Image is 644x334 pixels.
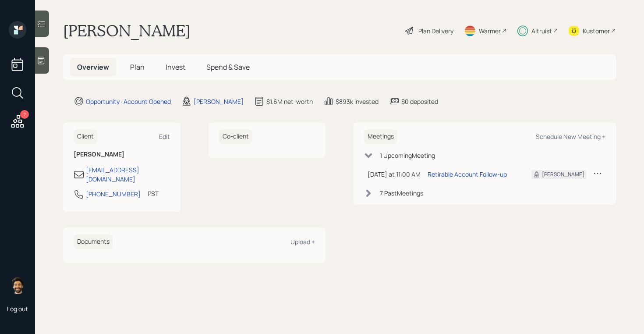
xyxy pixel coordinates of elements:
[583,26,610,36] div: Kustomer
[380,151,435,160] div: 1 Upcoming Meeting
[266,97,313,106] div: $1.6M net-worth
[290,238,315,246] div: Upload +
[531,26,552,36] div: Altruist
[63,21,191,40] h1: [PERSON_NAME]
[401,97,438,106] div: $0 deposited
[7,305,28,313] div: Log out
[219,129,252,144] h6: Co-client
[86,165,170,184] div: [EMAIL_ADDRESS][DOMAIN_NAME]
[148,189,159,198] div: PST
[428,170,507,179] div: Retirable Account Follow-up
[479,26,501,36] div: Warmer
[159,132,170,141] div: Edit
[336,97,379,106] div: $893k invested
[166,62,185,72] span: Invest
[418,26,453,36] div: Plan Delivery
[86,97,171,106] div: Opportunity · Account Opened
[380,188,423,198] div: 7 Past Meeting s
[206,62,250,72] span: Spend & Save
[194,97,244,106] div: [PERSON_NAME]
[74,235,113,249] h6: Documents
[542,171,584,178] div: [PERSON_NAME]
[74,151,170,158] h6: [PERSON_NAME]
[536,132,605,141] div: Schedule New Meeting +
[74,129,97,144] h6: Client
[20,110,29,119] div: 7
[364,129,397,144] h6: Meetings
[77,62,109,72] span: Overview
[9,277,26,294] img: eric-schwartz-headshot.png
[368,170,421,179] div: [DATE] at 11:00 AM
[130,62,145,72] span: Plan
[86,189,141,199] div: [PHONE_NUMBER]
